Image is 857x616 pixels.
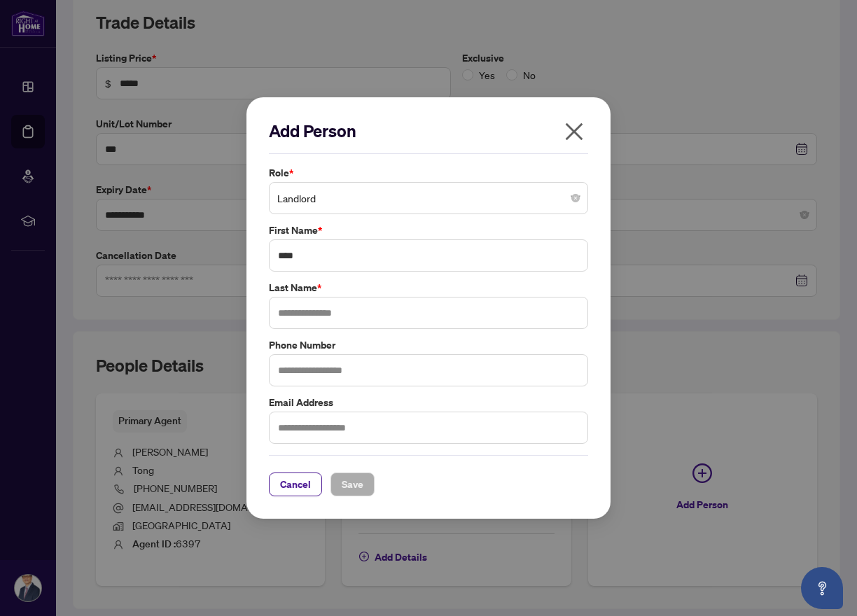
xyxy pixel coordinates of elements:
label: Email Address [269,395,588,410]
label: Last Name [269,280,588,295]
label: First Name [269,223,588,238]
button: Cancel [269,472,322,496]
span: close-circle [571,194,580,202]
label: Phone Number [269,337,588,353]
h2: Add Person [269,120,588,142]
span: close [563,120,585,143]
button: Open asap [801,567,843,609]
button: Save [330,472,375,496]
span: Cancel [280,473,311,496]
span: Landlord [277,185,580,211]
label: Role [269,165,588,181]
